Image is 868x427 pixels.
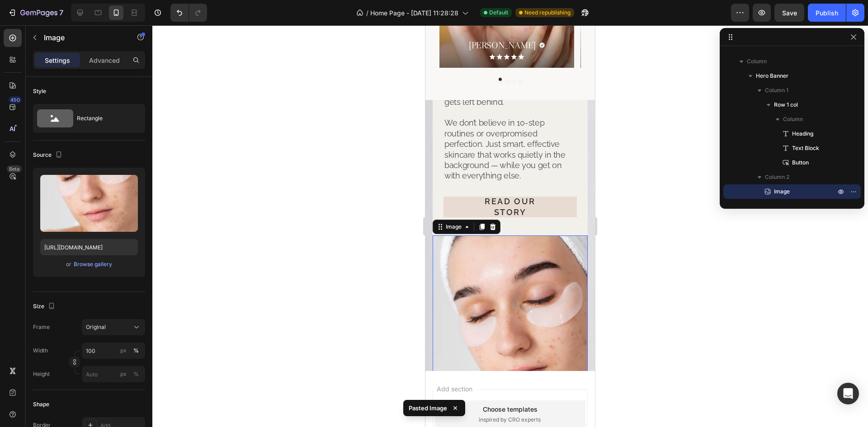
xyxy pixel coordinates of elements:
[816,8,838,18] div: Publish
[837,383,859,404] div: Open Intercom Messenger
[170,4,207,22] div: Undo/Redo
[792,158,809,167] span: Button
[774,4,804,22] button: Save
[4,4,67,22] button: 7
[366,8,368,18] span: /
[40,175,138,232] img: preview-image
[120,347,127,355] div: px
[792,144,819,153] span: Text Block
[756,71,788,80] span: Hero Banner
[792,129,813,138] span: Heading
[120,370,127,378] div: px
[33,87,46,95] div: Style
[33,323,50,331] label: Frame
[9,96,22,103] div: 450
[131,369,142,380] button: px
[77,108,132,129] div: Rectangle
[57,379,112,389] div: Choose templates
[59,7,63,18] p: 7
[765,173,789,182] span: Column 2
[66,259,71,270] span: or
[808,4,846,22] button: Publish
[44,32,121,43] p: Image
[425,25,595,427] iframe: Design area
[747,57,767,66] span: Column
[86,323,106,331] span: Original
[33,300,57,313] div: Size
[118,345,129,356] button: %
[7,165,22,173] div: Beta
[8,359,51,368] span: Add section
[33,400,49,408] div: Shape
[782,9,797,17] span: Save
[133,347,139,355] div: %
[89,56,120,65] p: Advanced
[45,56,70,65] p: Settings
[74,260,112,268] div: Browse gallery
[783,115,803,124] span: Column
[73,260,113,269] button: Browse gallery
[82,343,145,359] input: px%
[524,9,571,17] span: Need republishing
[131,345,142,356] button: px
[370,8,458,18] span: Home Page - [DATE] 11:28:28
[82,366,145,382] input: px%
[774,187,790,196] span: Image
[409,404,447,413] p: Pasted Image
[82,319,145,335] button: Original
[765,86,788,95] span: Column 1
[489,9,508,17] span: Default
[33,347,48,355] label: Width
[774,100,798,109] span: Row 1 col
[118,369,129,380] button: %
[53,390,115,399] span: inspired by CRO experts
[133,370,139,378] div: %
[33,370,50,378] label: Height
[19,197,38,206] div: Image
[33,149,64,161] div: Source
[40,239,138,255] input: https://example.com/image.jpg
